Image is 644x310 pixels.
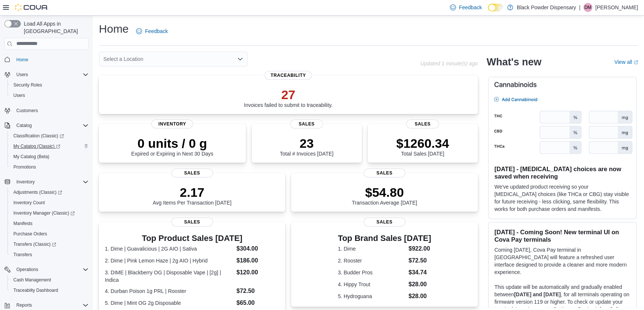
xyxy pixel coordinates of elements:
[13,143,60,149] span: My Catalog (Classic)
[13,177,38,186] button: Inventory
[10,91,28,100] a: Users
[105,269,234,284] dt: 3. DIME | Blackberry OG | Disposable Vape | [2g] | Indica
[396,136,449,157] div: Total Sales [DATE]
[13,277,51,283] span: Cash Management
[409,280,431,289] dd: $28.00
[7,162,91,172] button: Promotions
[153,185,232,206] div: Avg Items Per Transaction [DATE]
[409,292,431,301] dd: $28.00
[16,302,32,308] span: Reports
[10,142,88,151] span: My Catalog (Classic)
[10,229,50,238] a: Purchase Orders
[10,286,88,295] span: Traceabilty Dashboard
[10,131,88,140] span: Classification (Classic)
[10,81,45,89] a: Security Roles
[290,120,323,128] span: Sales
[1,105,91,116] button: Customers
[10,198,48,207] a: Inventory Count
[171,218,213,226] span: Sales
[364,218,405,226] span: Sales
[16,267,38,273] span: Operations
[237,56,243,62] button: Open list of options
[131,136,213,157] div: Expired or Expiring in Next 30 Days
[236,287,279,296] dd: $72.50
[13,210,75,216] span: Inventory Manager (Classic)
[514,291,561,297] strong: [DATE] and [DATE]
[7,218,91,229] button: Manifests
[10,250,88,259] span: Transfers
[352,185,417,206] div: Transaction Average [DATE]
[634,60,638,65] svg: External link
[13,92,25,98] span: Users
[10,163,39,172] a: Promotions
[13,301,88,310] span: Reports
[7,285,91,296] button: Traceabilty Dashboard
[236,268,279,277] dd: $120.00
[459,4,482,11] span: Feedback
[13,265,88,274] span: Operations
[105,257,234,264] dt: 2. Dime | Pink Lemon Haze | 2g AIO | Hybrid
[13,200,45,206] span: Inventory Count
[236,298,279,307] dd: $65.00
[338,281,406,288] dt: 4. Hippy Trout
[13,301,35,310] button: Reports
[7,198,91,208] button: Inventory Count
[10,240,59,249] a: Transfers (Classic)
[7,151,91,162] button: My Catalog (Beta)
[614,59,638,65] a: View allExternal link
[13,133,64,139] span: Classification (Classic)
[409,268,431,277] dd: $34.74
[7,229,91,239] button: Purchase Orders
[10,152,88,161] span: My Catalog (Beta)
[409,244,431,253] dd: $922.00
[13,70,31,79] button: Users
[13,55,88,64] span: Home
[153,185,232,200] p: 2.17
[595,3,638,12] p: [PERSON_NAME]
[7,131,91,141] a: Classification (Classic)
[13,106,41,115] a: Customers
[10,209,78,218] a: Inventory Manager (Classic)
[517,3,576,12] p: Black Powder Dispensary
[133,24,171,39] a: Feedback
[13,82,42,88] span: Security Roles
[13,177,88,186] span: Inventory
[495,165,630,180] h3: [DATE] - [MEDICAL_DATA] choices are now saved when receiving
[10,81,88,89] span: Security Roles
[99,22,129,36] h1: Home
[10,229,88,238] span: Purchase Orders
[488,4,503,12] input: Dark Mode
[13,265,41,274] button: Operations
[13,121,88,130] span: Catalog
[7,208,91,218] a: Inventory Manager (Classic)
[131,136,213,151] p: 0 units / 0 g
[409,256,431,265] dd: $72.50
[13,231,47,237] span: Purchase Orders
[7,239,91,249] a: Transfers (Classic)
[1,54,91,65] button: Home
[236,256,279,265] dd: $186.00
[495,246,630,276] p: Coming [DATE], Cova Pay terminal in [GEOGRAPHIC_DATA] will feature a refreshed user interface des...
[338,293,406,300] dt: 5. Hydroguana
[171,169,213,177] span: Sales
[13,121,35,130] button: Catalog
[495,183,630,213] p: We've updated product receiving so your [MEDICAL_DATA] choices (like THCa or CBG) stay visible fo...
[7,249,91,260] button: Transfers
[1,120,91,131] button: Catalog
[236,244,279,253] dd: $304.00
[585,3,592,12] span: DM
[10,131,67,140] a: Classification (Classic)
[10,240,88,249] span: Transfers (Classic)
[21,20,88,35] span: Load All Apps in [GEOGRAPHIC_DATA]
[244,87,333,108] div: Invoices failed to submit to traceability.
[10,219,35,228] a: Manifests
[579,3,580,12] p: |
[338,245,406,252] dt: 1. Dime
[7,275,91,285] button: Cash Management
[7,90,91,101] button: Users
[10,250,35,259] a: Transfers
[265,71,312,80] span: Traceability
[420,61,477,66] p: Updated 1 minute(s) ago
[13,106,88,115] span: Customers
